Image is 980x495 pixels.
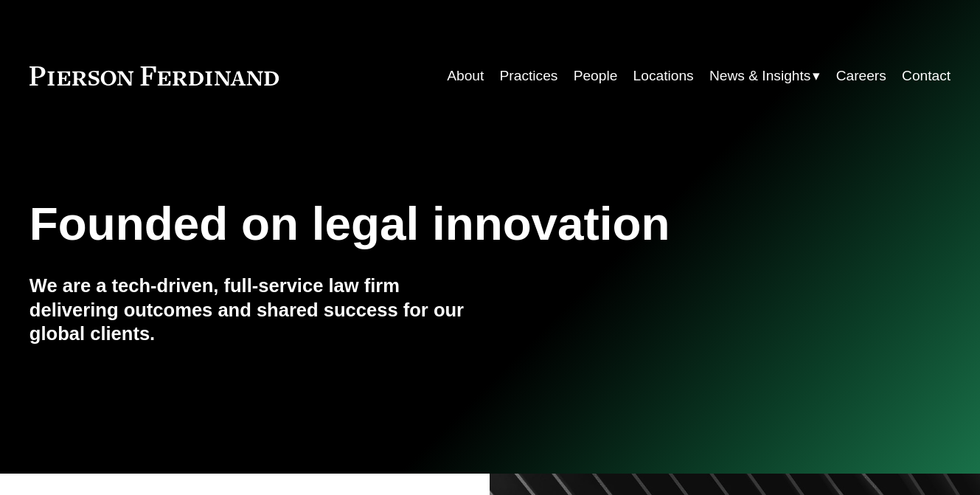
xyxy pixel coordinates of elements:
[500,62,558,90] a: Practices
[447,62,484,90] a: About
[29,274,490,345] h4: We are a tech-driven, full-service law firm delivering outcomes and shared success for our global...
[709,63,810,89] span: News & Insights
[836,62,886,90] a: Careers
[633,62,694,90] a: Locations
[574,62,618,90] a: People
[29,197,797,251] h1: Founded on legal innovation
[902,62,951,90] a: Contact
[709,62,820,90] a: folder dropdown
